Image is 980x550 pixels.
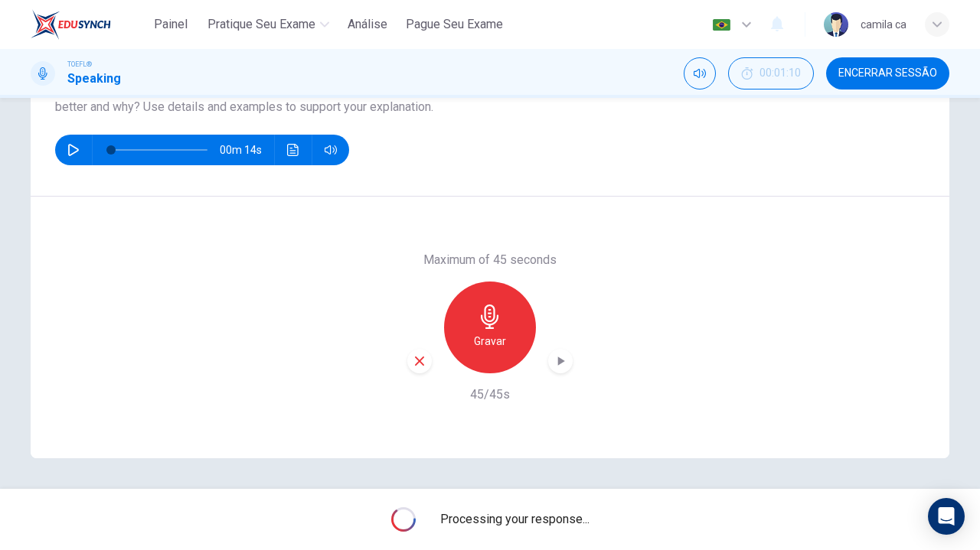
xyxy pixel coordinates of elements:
button: Gravar [444,282,536,373]
div: Silenciar [684,57,716,89]
span: Processing your response... [440,510,590,529]
button: Pague Seu Exame [400,11,509,38]
span: Use details and examples to support your explanation. [143,99,433,114]
div: camila ca [861,15,906,34]
button: Painel [146,11,195,38]
h6: Question : [55,80,925,116]
img: pt [712,19,731,31]
h6: Maximum of 45 seconds [423,251,557,269]
h1: Speaking [67,70,121,88]
span: Pague Seu Exame [406,15,503,34]
button: Análise [341,11,394,38]
button: 00:01:10 [728,57,814,89]
button: Pratique seu exame [201,11,335,38]
span: Pratique seu exame [207,15,315,34]
h6: 45/45s [470,386,510,404]
span: Encerrar Sessão [838,67,937,80]
img: EduSynch logo [31,9,111,40]
span: TOEFL® [67,59,92,70]
button: Clique para ver a transcrição do áudio [281,135,305,165]
h6: Gravar [474,332,506,350]
a: EduSynch logo [31,9,146,40]
span: 00:01:10 [759,67,801,80]
span: Painel [154,15,188,34]
span: Análise [348,15,387,34]
span: 00m 14s [220,135,274,165]
div: Esconder [728,57,814,89]
button: Encerrar Sessão [826,57,949,89]
div: Open Intercom Messenger [928,498,965,535]
img: Profile picture [824,12,848,37]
